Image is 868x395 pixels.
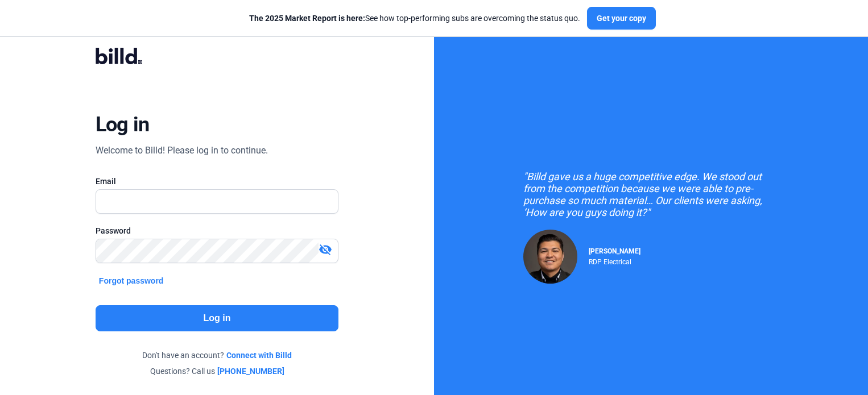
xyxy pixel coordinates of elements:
[249,13,580,24] div: See how top-performing subs are overcoming the status quo.
[217,365,284,377] a: [PHONE_NUMBER]
[96,112,150,137] div: Log in
[587,7,656,30] button: Get your copy
[96,365,338,377] div: Questions? Call us
[319,243,332,256] mat-icon: visibility_off
[589,255,640,266] div: RDP Electrical
[589,247,640,255] span: [PERSON_NAME]
[226,350,292,361] a: Connect with Billd
[96,144,268,157] div: Welcome to Billd! Please log in to continue.
[96,176,338,187] div: Email
[523,171,779,218] div: "Billd gave us a huge competitive edge. We stood out from the competition because we were able to...
[96,305,338,331] button: Log in
[523,230,577,284] img: Raul Pacheco
[96,275,167,287] button: Forgot password
[96,225,338,236] div: Password
[96,350,338,361] div: Don't have an account?
[249,14,365,23] span: The 2025 Market Report is here:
